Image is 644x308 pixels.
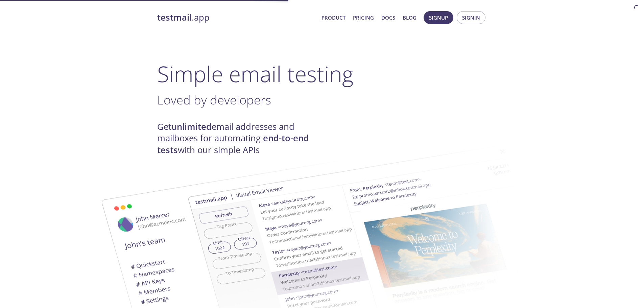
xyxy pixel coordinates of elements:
a: testmail.app [157,12,316,23]
a: Docs [381,13,395,22]
span: Signin [462,13,480,22]
button: Signin [457,11,485,24]
a: Pricing [353,13,374,22]
a: Product [321,13,345,22]
h4: Get email addresses and mailboxes for automating with our simple APIs [157,121,322,156]
h1: Simple email testing [157,61,487,87]
span: Loved by developers [157,91,271,108]
strong: testmail [157,11,192,23]
a: Blog [403,13,416,22]
strong: unlimited [171,121,212,133]
button: Signup [424,11,453,24]
strong: end-to-end tests [157,132,309,156]
span: Signup [429,13,448,22]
